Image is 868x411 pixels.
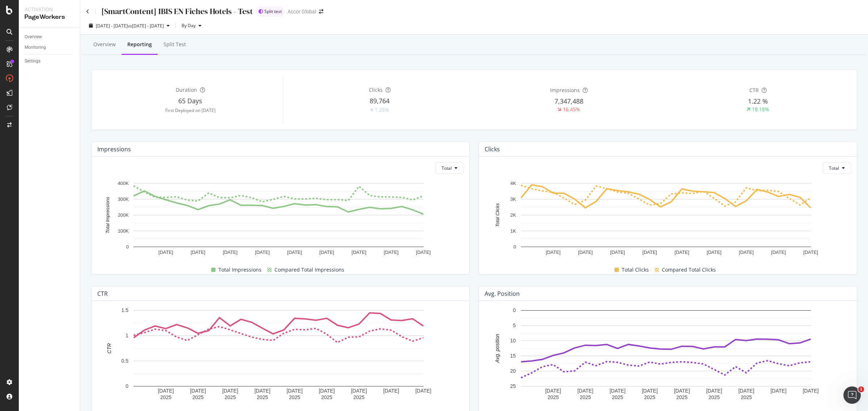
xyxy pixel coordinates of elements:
[442,165,452,171] span: Total
[510,196,516,202] text: 3K
[415,388,431,394] text: [DATE]
[770,388,786,394] text: [DATE]
[642,388,658,394] text: [DATE]
[25,44,46,51] div: Monitoring
[748,97,768,105] span: 1.22 %
[494,334,500,363] text: Avg. position
[225,395,236,401] text: 2025
[609,388,625,394] text: [DATE]
[125,384,128,389] text: 0
[741,395,752,401] text: 2025
[176,86,197,93] span: Duration
[545,388,561,394] text: [DATE]
[319,388,335,394] text: [DATE]
[158,250,173,255] text: [DATE]
[578,250,593,255] text: [DATE]
[192,395,204,401] text: 2025
[254,388,270,394] text: [DATE]
[771,250,786,255] text: [DATE]
[122,358,129,364] text: 0.5
[612,395,623,401] text: 2025
[739,250,754,255] text: [DATE]
[829,165,839,171] span: Total
[319,9,323,14] div: arrow-right-arrow-left
[86,20,173,31] button: [DATE] - [DATE]vs[DATE] - [DATE]
[191,250,205,255] text: [DATE]
[275,265,344,274] span: Compared Total Impressions
[25,44,75,51] a: Monitoring
[256,7,285,17] div: brand label
[495,203,500,227] text: Total Clicks
[178,96,202,105] span: 65 Days
[106,343,112,354] text: CTR
[122,308,129,313] text: 1.5
[485,146,500,153] div: Clicks
[286,388,302,394] text: [DATE]
[548,395,559,401] text: 2025
[644,395,655,401] text: 2025
[510,368,516,374] text: 20
[709,395,720,401] text: 2025
[550,87,580,94] span: Impressions
[96,23,128,29] span: [DATE] - [DATE]
[662,265,716,274] span: Compared Total Clicks
[118,196,129,202] text: 300K
[554,97,583,105] span: 7,347,488
[118,181,129,186] text: 400K
[160,395,171,401] text: 2025
[485,307,847,402] svg: A chart.
[416,250,431,255] text: [DATE]
[179,20,204,31] button: By Day
[257,395,268,401] text: 2025
[510,212,516,218] text: 2K
[707,250,722,255] text: [DATE]
[126,244,129,250] text: 0
[223,250,238,255] text: [DATE]
[288,8,316,15] div: Accor Global
[675,250,689,255] text: [DATE]
[510,228,516,234] text: 1K
[105,197,110,234] text: Total Impressions
[674,388,690,394] text: [DATE]
[179,22,196,29] span: By Day
[435,162,464,174] button: Total
[513,308,516,313] text: 0
[369,86,383,93] span: Clicks
[510,384,516,389] text: 25
[25,6,74,13] div: Activation
[510,338,516,344] text: 10
[97,307,460,402] svg: A chart.
[383,388,399,394] text: [DATE]
[513,323,516,329] text: 5
[353,395,365,401] text: 2025
[97,146,131,153] div: Impressions
[86,9,89,14] a: Click to go back
[25,13,74,21] div: PageWorkers
[375,106,389,113] div: 1.26%
[163,41,186,48] div: Split Test
[676,395,688,401] text: 2025
[622,265,649,274] span: Total Clicks
[370,96,390,105] span: 89,764
[752,106,769,113] div: 18.18%
[370,109,373,111] img: Equal
[384,250,399,255] text: [DATE]
[97,107,283,113] div: First Deployed on [DATE]
[514,244,516,250] text: 0
[97,179,460,259] svg: A chart.
[127,41,152,48] div: Reporting
[25,57,75,65] a: Settings
[321,395,332,401] text: 2025
[738,388,754,394] text: [DATE]
[642,250,657,255] text: [DATE]
[25,33,42,41] div: Overview
[118,212,129,218] text: 200K
[577,388,593,394] text: [DATE]
[93,41,116,48] div: Overview
[190,388,206,394] text: [DATE]
[101,6,253,17] div: [SmartContent] IBIS EN Fiches Hotels - Test
[25,57,41,65] div: Settings
[610,250,625,255] text: [DATE]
